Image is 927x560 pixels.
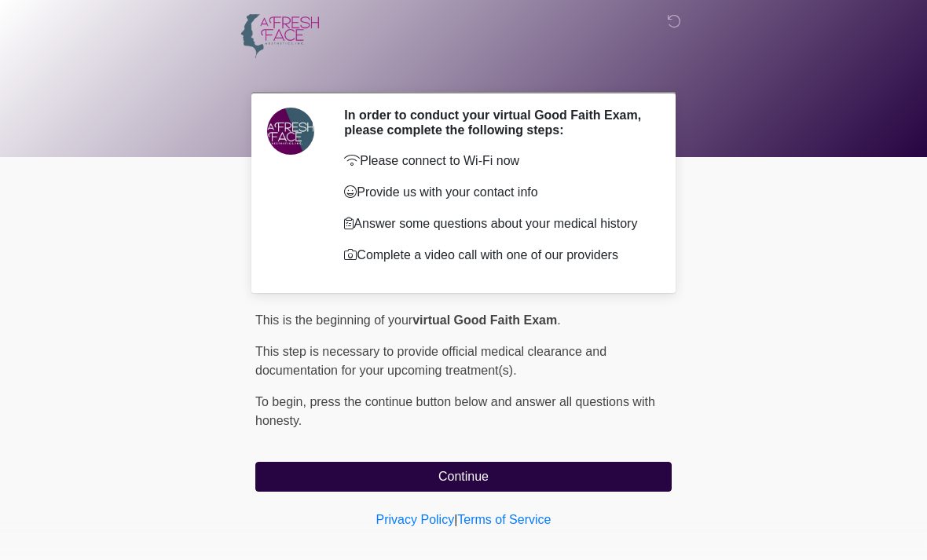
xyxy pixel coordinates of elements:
p: Complete a video call with one of our providers [344,246,648,265]
p: Provide us with your contact info [344,183,648,202]
span: This step is necessary to provide official medical clearance and documentation for your upcoming ... [255,345,606,377]
p: Please connect to Wi-Fi now [344,152,648,170]
span: . [557,313,560,327]
p: Answer some questions about your medical history [344,214,648,233]
strong: virtual Good Faith Exam [412,313,557,327]
span: This is the beginning of your [255,313,412,327]
img: A Fresh Face Aesthetics Inc Logo [240,12,320,60]
span: press the continue button below and answer all questions with honesty. [255,395,655,427]
h2: In order to conduct your virtual Good Faith Exam, please complete the following steps: [344,108,648,137]
span: To begin, [255,395,310,408]
button: Continue [255,462,672,492]
a: Terms of Service [457,513,551,526]
a: Privacy Policy [376,513,455,526]
img: Agent Avatar [267,108,314,155]
a: | [454,513,457,526]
